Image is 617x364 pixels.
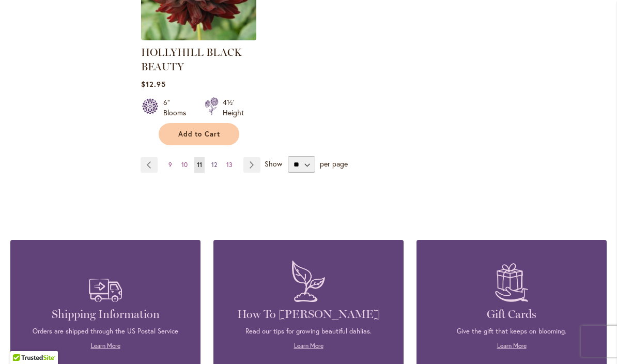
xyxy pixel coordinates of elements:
[179,157,190,173] a: 10
[226,161,233,169] span: 13
[432,307,591,322] h4: Gift Cards
[223,97,244,118] div: 4½' Height
[159,123,239,145] button: Add to Cart
[91,342,120,350] a: Learn More
[209,157,220,173] a: 12
[166,157,175,173] a: 9
[224,157,235,173] a: 13
[229,327,388,336] p: Read our tips for growing beautiful dahlias.
[229,307,388,322] h4: How To [PERSON_NAME]
[211,161,217,169] span: 12
[178,130,221,139] span: Add to Cart
[141,79,166,89] span: $12.95
[141,33,256,42] a: HOLLYHILL BLACK BEAUTY
[181,161,188,169] span: 10
[432,327,591,336] p: Give the gift that keeps on blooming.
[26,327,185,336] p: Orders are shipped through the US Postal Service
[141,46,242,73] a: HOLLYHILL BLACK BEAUTY
[497,342,527,350] a: Learn More
[265,159,282,169] span: Show
[26,307,185,322] h4: Shipping Information
[163,97,192,118] div: 6" Blooms
[294,342,323,350] a: Learn More
[197,161,202,169] span: 11
[168,161,172,169] span: 9
[8,327,37,356] iframe: Launch Accessibility Center
[320,159,348,169] span: per page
